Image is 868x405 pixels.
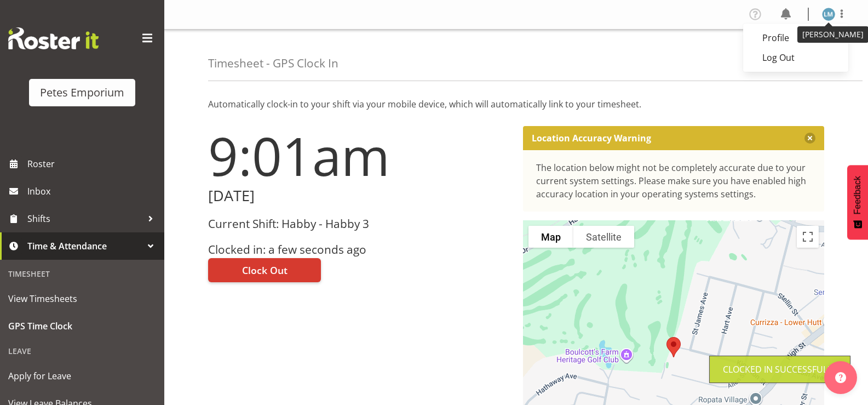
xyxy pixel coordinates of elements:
span: GPS Time Clock [8,318,156,334]
p: Location Accuracy Warning [532,133,651,144]
div: Timesheet [3,263,162,285]
a: View Timesheets [3,285,162,312]
div: Clocked in Successfully [723,363,837,376]
h3: Clocked in: a few seconds ago [208,243,510,256]
span: Inbox [27,183,159,199]
h4: Timesheet - GPS Clock In [208,57,338,70]
div: Leave [3,340,162,362]
h2: [DATE] [208,187,510,204]
h3: Current Shift: Habby - Habby 3 [208,218,510,230]
h1: 9:01am [208,126,510,185]
img: Rosterit website logo [8,27,99,49]
a: Apply for Leave [3,362,162,390]
button: Clock Out [208,258,321,282]
a: Profile [743,28,848,48]
span: Shifts [27,210,142,227]
span: Clock Out [242,263,288,277]
button: Toggle fullscreen view [797,226,819,248]
button: Close message [804,133,815,144]
span: Time & Attendance [27,238,142,254]
a: Log Out [743,48,848,67]
span: Feedback [853,176,863,214]
div: The location below might not be completely accurate due to your current system settings. Please m... [536,161,812,201]
button: Show satellite imagery [573,226,634,248]
span: Roster [27,156,159,172]
span: View Timesheets [8,290,156,307]
p: Automatically clock-in to your shift via your mobile device, which will automatically link to you... [208,98,824,111]
a: GPS Time Clock [3,312,162,340]
img: help-xxl-2.png [835,372,846,383]
button: Show street map [528,226,573,248]
div: Petes Emporium [40,84,124,101]
img: lianne-morete5410.jpg [822,8,835,21]
button: Feedback - Show survey [847,165,868,239]
span: Apply for Leave [8,368,156,384]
